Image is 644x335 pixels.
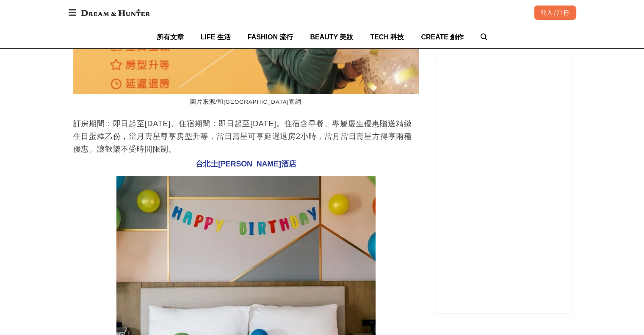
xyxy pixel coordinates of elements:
div: 登入 / 註冊 [534,6,576,20]
span: LIFE 生活 [201,33,231,41]
a: 所有文章 [157,26,184,48]
a: BEAUTY 美妝 [310,26,353,48]
p: 訂房期間：即日起至[DATE]、住宿期間：即日起至[DATE]。住宿含早餐、專屬慶生優惠贈送精緻生日蛋糕乙份，當月壽星尊享房型升等，當日壽星可享延遲退房2小時，當月當日壽星方得享兩種優惠。讓歡樂... [73,117,419,155]
span: CREATE 創作 [421,33,464,41]
span: TECH 科技 [370,33,404,41]
figcaption: 圖片來源/和[GEOGRAPHIC_DATA]官網 [73,94,419,111]
a: CREATE 創作 [421,26,464,48]
span: 所有文章 [157,33,184,41]
span: 台北士[PERSON_NAME]酒店 [196,160,296,168]
a: FASHION 流行 [248,26,293,48]
a: LIFE 生活 [201,26,231,48]
span: FASHION 流行 [248,33,293,41]
img: Dream & Hunter [77,5,154,20]
span: BEAUTY 美妝 [310,33,353,41]
a: TECH 科技 [370,26,404,48]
